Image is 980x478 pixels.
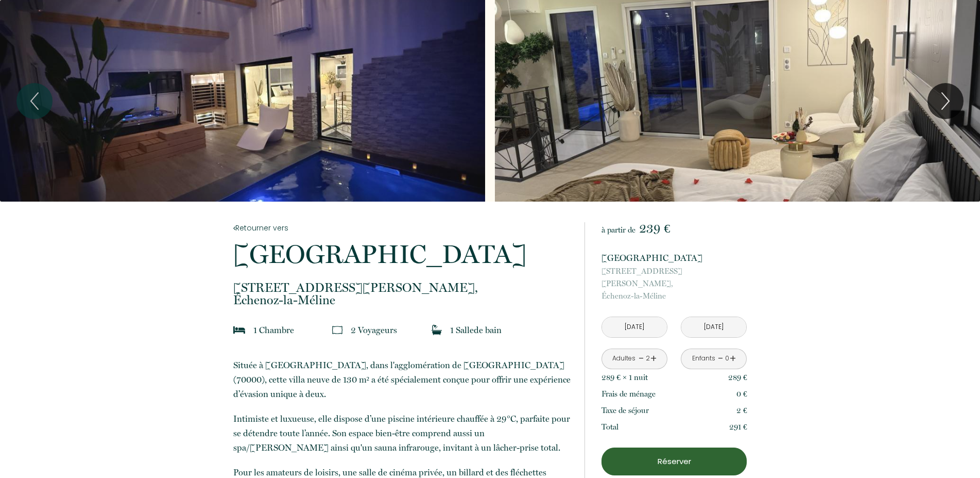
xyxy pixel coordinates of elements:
a: - [718,351,724,367]
p: Située à [GEOGRAPHIC_DATA], dans l'agglomération de [GEOGRAPHIC_DATA] (70000), cette villa neuve ... [233,358,571,401]
p: 289 € × 1 nuit [601,371,648,384]
p: 0 € [736,388,747,400]
button: Previous [16,83,53,119]
p: Réserver [605,455,743,468]
button: Next [927,83,964,119]
button: Réserver [601,448,747,475]
input: Départ [681,317,746,337]
a: + [730,351,736,367]
p: Total [601,421,618,433]
a: + [650,351,657,367]
span: 239 € [639,221,670,236]
p: Intimiste et luxueuse, elle dispose d’une piscine intérieure chauffée à 29°C, parfaite pour se dé... [233,411,571,455]
span: [STREET_ADDRESS][PERSON_NAME], [233,282,571,294]
a: - [639,351,644,367]
p: 291 € [729,421,747,433]
p: [GEOGRAPHIC_DATA] [601,251,747,265]
img: guests [332,325,342,335]
p: [GEOGRAPHIC_DATA] [233,241,571,267]
p: Échenoz-la-Méline [233,282,571,306]
div: 2 [645,354,650,364]
span: s [393,325,397,335]
p: 1 Chambre [253,323,294,337]
div: Adultes [612,354,635,364]
p: 2 Voyageur [351,323,397,337]
p: 289 € [728,371,747,384]
div: 0 [725,354,730,364]
p: Frais de ménage [601,388,656,400]
p: 2 € [736,404,747,417]
input: Arrivée [602,317,667,337]
span: à partir de [601,225,635,235]
p: Taxe de séjour [601,404,649,417]
div: Enfants [692,354,715,364]
p: 1 Salle de bain [450,323,502,337]
a: Retourner vers [233,222,571,234]
p: Échenoz-la-Méline [601,265,747,302]
span: [STREET_ADDRESS][PERSON_NAME], [601,265,747,290]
